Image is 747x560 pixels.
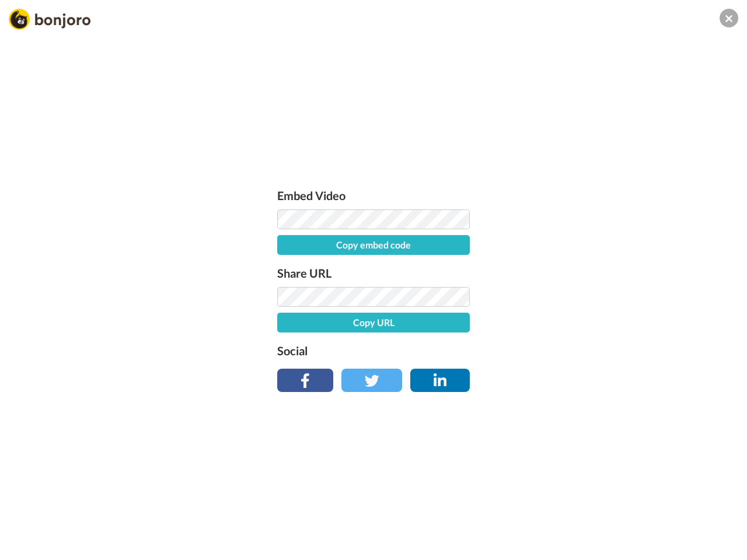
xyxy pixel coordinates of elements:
[277,186,470,205] label: Embed Video
[277,341,470,360] label: Social
[277,264,470,282] label: Share URL
[277,235,470,255] button: Copy embed code
[9,9,90,30] img: Bonjoro Logo
[277,313,470,332] button: Copy URL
